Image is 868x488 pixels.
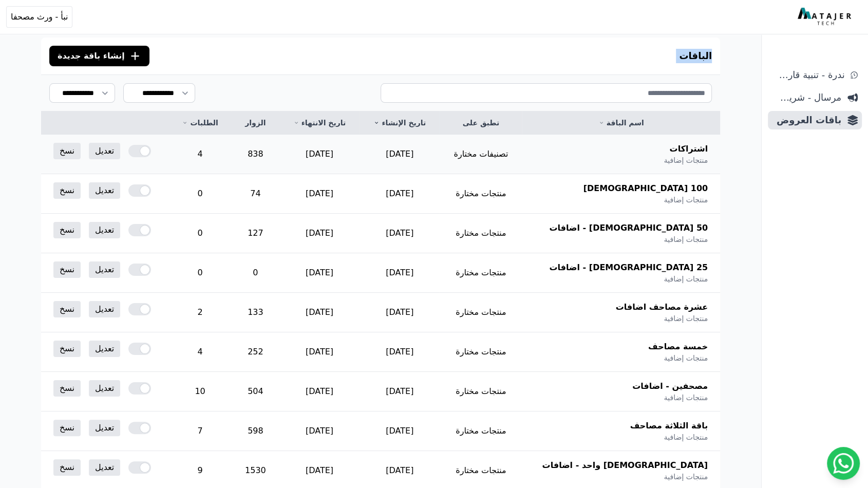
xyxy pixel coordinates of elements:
[669,143,708,155] span: اشتراكات
[53,222,81,238] a: نسخ
[664,432,708,442] span: منتجات إضافية
[664,392,708,403] span: منتجات إضافية
[360,372,440,411] td: [DATE]
[279,332,360,372] td: [DATE]
[664,274,708,284] span: منتجات إضافية
[89,182,120,199] a: تعديل
[632,380,708,392] span: مصحفين - اضافات
[168,372,232,411] td: 10
[679,49,712,63] h3: الباقات
[664,234,708,245] span: منتجات إضافية
[360,411,440,451] td: [DATE]
[232,214,279,253] td: 127
[279,214,360,253] td: [DATE]
[630,420,708,432] span: باقة الثلاثة مصاحف
[542,459,708,472] span: [DEMOGRAPHIC_DATA] واحد - اضافات
[440,332,522,372] td: منتجات مختارة
[53,380,81,397] a: نسخ
[440,253,522,293] td: منتجات مختارة
[168,293,232,332] td: 2
[664,313,708,324] span: منتجات إضافية
[53,420,81,436] a: نسخ
[89,301,120,317] a: تعديل
[49,46,149,66] button: إنشاء باقة جديدة
[583,182,708,195] span: 100 [DEMOGRAPHIC_DATA]
[232,332,279,372] td: 252
[360,293,440,332] td: [DATE]
[89,459,120,476] a: تعديل
[772,68,844,82] span: ندرة - تنبية قارب علي النفاذ
[440,372,522,411] td: منتجات مختارة
[549,222,708,234] span: 50 [DEMOGRAPHIC_DATA] - اضافات
[53,182,81,199] a: نسخ
[168,174,232,214] td: 0
[292,118,348,128] a: تاريخ الانتهاء
[440,174,522,214] td: منتجات مختارة
[181,118,219,128] a: الطلبات
[664,155,708,165] span: منتجات إضافية
[664,353,708,363] span: منتجات إضافية
[360,332,440,372] td: [DATE]
[53,143,81,159] a: نسخ
[58,50,125,62] span: إنشاء باقة جديدة
[279,372,360,411] td: [DATE]
[664,195,708,205] span: منتجات إضافية
[279,174,360,214] td: [DATE]
[549,261,708,274] span: 25 [DEMOGRAPHIC_DATA] - اضافات
[360,174,440,214] td: [DATE]
[232,411,279,451] td: 598
[11,11,68,23] span: نبأ - ورث مصحفا
[440,111,522,135] th: تطبق على
[664,472,708,482] span: منتجات إضافية
[360,214,440,253] td: [DATE]
[440,293,522,332] td: منتجات مختارة
[168,411,232,451] td: 7
[168,332,232,372] td: 4
[279,135,360,174] td: [DATE]
[615,301,708,313] span: عشرة مصاحف اضافات
[440,135,522,174] td: تصنيفات مختارة
[232,253,279,293] td: 0
[168,135,232,174] td: 4
[798,8,854,26] img: MatajerTech Logo
[440,411,522,451] td: منتجات مختارة
[53,341,81,357] a: نسخ
[534,118,708,128] a: اسم الباقة
[89,222,120,238] a: تعديل
[89,341,120,357] a: تعديل
[89,261,120,278] a: تعديل
[232,372,279,411] td: 504
[648,341,708,353] span: خمسة مصاحف
[89,420,120,436] a: تعديل
[360,253,440,293] td: [DATE]
[53,261,81,278] a: نسخ
[89,380,120,397] a: تعديل
[53,301,81,317] a: نسخ
[772,113,841,127] span: باقات العروض
[440,214,522,253] td: منتجات مختارة
[168,214,232,253] td: 0
[279,411,360,451] td: [DATE]
[372,118,427,128] a: تاريخ الإنشاء
[232,174,279,214] td: 74
[53,459,81,476] a: نسخ
[6,6,72,28] button: نبأ - ورث مصحفا
[232,135,279,174] td: 838
[279,253,360,293] td: [DATE]
[360,135,440,174] td: [DATE]
[168,253,232,293] td: 0
[89,143,120,159] a: تعديل
[232,293,279,332] td: 133
[772,90,841,105] span: مرسال - شريط دعاية
[232,111,279,135] th: الزوار
[279,293,360,332] td: [DATE]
